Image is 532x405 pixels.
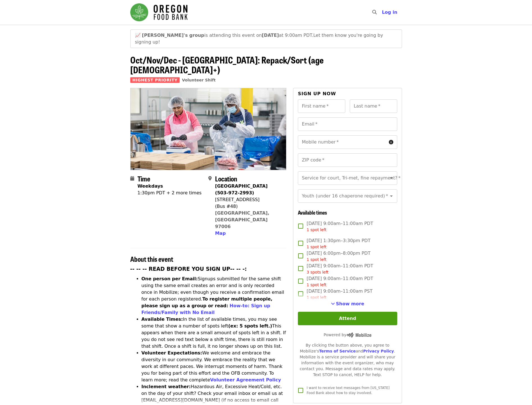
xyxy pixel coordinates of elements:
span: I want to receive text messages from [US_STATE] Food Bank about how to stay involved. [307,386,389,395]
span: Time [138,174,150,183]
strong: Inclement weather: [141,384,191,389]
span: [DATE] 1:30pm–3:30pm PDT [307,237,370,250]
a: [GEOGRAPHIC_DATA], [GEOGRAPHIC_DATA] 97006 [215,210,270,229]
span: 1 spot left [307,257,326,262]
span: Log in [382,10,397,15]
input: Email [298,117,397,131]
span: Available times [298,209,327,216]
input: Mobile number [298,135,386,149]
span: [DATE] 9:00am–11:00am PDT [307,275,373,288]
strong: Volunteer Expectations: [141,350,202,356]
img: Oregon Food Bank - Home [130,3,188,21]
i: circle-info icon [389,140,393,145]
span: Powered by [324,333,371,337]
strong: [DATE] [262,33,279,38]
button: Map [215,230,226,237]
span: 1 spot left [307,283,326,287]
div: By clicking the button above, you agree to Mobilize's and . Mobilize is a service provider and wi... [298,342,397,378]
span: 1 spot left [307,245,326,249]
i: map-marker-alt icon [208,176,212,181]
strong: Available Times: [141,317,183,322]
span: Highest Priority [130,77,180,83]
i: calendar icon [130,176,134,181]
strong: [GEOGRAPHIC_DATA] (503-972-2993) [215,183,268,195]
span: About this event [130,254,173,264]
div: 1:30pm PDT + 2 more times [138,190,202,196]
input: Search [380,6,385,19]
span: [DATE] 6:00pm–8:00pm PDT [307,250,370,263]
span: Oct/Nov/Dec - [GEOGRAPHIC_DATA]: Repack/Sort (age [DEMOGRAPHIC_DATA]+) [130,53,324,76]
input: First name [298,99,345,113]
span: 1 spot left [307,227,326,232]
span: 3 spots left [307,270,328,274]
span: [DATE] 9:00am–11:00am PST [307,288,373,301]
a: How-to: Sign up Friends/Family with No Email [141,303,270,315]
img: Powered by Mobilize [346,333,371,338]
span: growth emoji [135,33,141,38]
img: Oct/Nov/Dec - Beaverton: Repack/Sort (age 10+) organized by Oregon Food Bank [131,88,286,170]
strong: (ex: 5 spots left.) [228,323,272,329]
div: [STREET_ADDRESS] [215,196,282,203]
a: Privacy Policy [363,349,394,353]
strong: One person per Email: [141,276,198,281]
div: (Bus #48) [215,203,282,210]
a: Volunteer Agreement Policy [210,377,281,383]
strong: [PERSON_NAME]'s group [142,33,204,38]
span: Map [215,231,226,236]
li: Signups submitted for the same shift using the same email creates an error and is only recorded o... [141,276,287,316]
span: Location [215,174,237,183]
span: Sign up now [298,91,336,96]
input: Last name [350,99,397,113]
a: Volunteer Shift [182,78,216,82]
input: ZIP code [298,153,397,167]
button: Attend [298,312,397,325]
button: Open [387,192,395,200]
button: Open [387,174,395,182]
span: [DATE] 9:00am–11:00am PDT [307,263,373,275]
span: [DATE] 9:00am–11:00am PDT [307,220,373,233]
a: Terms of Service [319,349,356,353]
i: search icon [372,10,377,15]
strong: To register multiple people, please sign up as a group or read: [141,296,273,308]
button: Log in [377,7,402,18]
li: We welcome and embrace the diversity in our community. We embrace the reality that we work at dif... [141,350,287,383]
strong: -- -- -- READ BEFORE YOU SIGN UP-- -- -: [130,266,247,272]
strong: Weekdays [138,183,163,189]
span: 1 spot left [307,295,326,300]
li: In the list of available times, you may see some that show a number of spots left This appears wh... [141,316,287,350]
span: is attending this event on at 9:00am PDT. [142,33,313,38]
span: Show more [336,301,364,306]
button: See more timeslots [331,301,364,307]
